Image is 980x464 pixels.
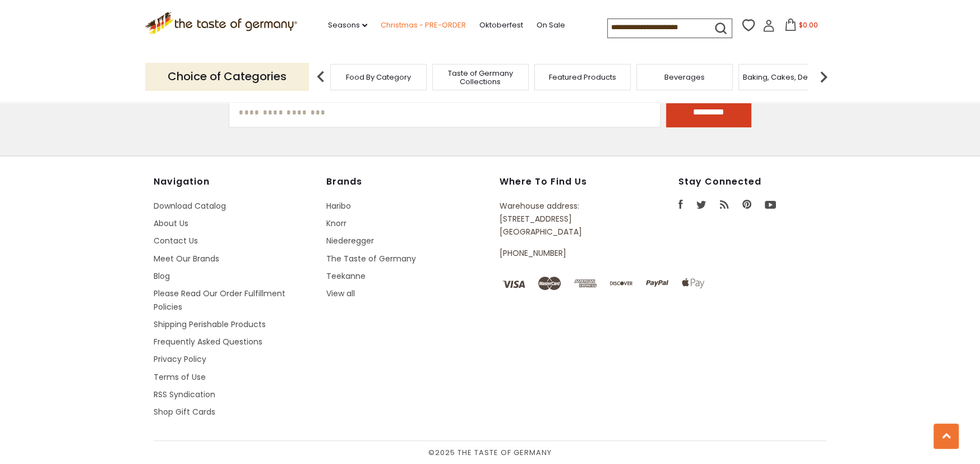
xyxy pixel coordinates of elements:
a: Frequently Asked Questions [154,336,262,347]
p: [PHONE_NUMBER] [500,247,627,260]
a: Shop Gift Cards [154,406,215,417]
a: Oktoberfest [479,19,523,31]
span: © 2025 The Taste of Germany [154,447,826,459]
p: Warehouse address: [STREET_ADDRESS] [GEOGRAPHIC_DATA] [500,200,627,239]
a: Beverages [664,73,705,81]
a: Knorr [326,218,346,229]
a: Blog [154,270,170,282]
a: Privacy Policy [154,353,206,365]
a: Haribo [326,200,351,212]
a: The Taste of Germany [326,253,416,264]
h4: Brands [326,176,488,187]
img: next arrow [812,66,835,88]
a: Shipping Perishable Products [154,319,266,330]
h4: Stay Connected [678,176,826,187]
span: $0.00 [799,20,818,30]
a: Please Read Our Order Fulfillment Policies [154,288,285,312]
img: previous arrow [309,66,332,88]
h4: Where to find us [500,176,627,187]
a: Taste of Germany Collections [436,69,525,86]
a: On Sale [537,19,565,31]
a: Food By Category [346,73,411,81]
a: Terms of Use [154,371,206,383]
a: View all [326,288,355,299]
button: $0.00 [777,19,825,35]
a: RSS Syndication [154,389,215,400]
h4: Navigation [154,176,315,187]
a: Seasons [328,19,367,31]
a: Contact Us [154,235,198,246]
p: Choice of Categories [145,63,309,90]
a: Baking, Cakes, Desserts [743,73,830,81]
a: Featured Products [549,73,616,81]
a: About Us [154,218,188,229]
a: Christmas - PRE-ORDER [381,19,466,31]
a: Meet Our Brands [154,253,219,264]
a: Teekanne [326,270,366,282]
a: Download Catalog [154,200,226,212]
a: Niederegger [326,235,374,246]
